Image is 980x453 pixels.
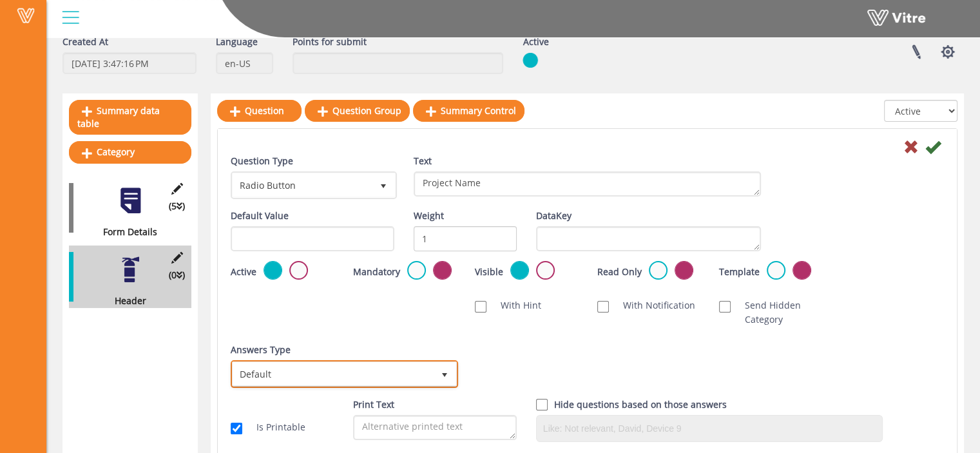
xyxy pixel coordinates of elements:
label: DataKey [536,209,572,223]
a: Summary data table [69,100,191,135]
input: With Notification [597,301,609,313]
label: Is Printable [244,420,305,434]
label: Active [231,265,256,279]
span: select [372,173,395,197]
img: yes [523,52,538,68]
a: Question [217,100,302,122]
label: Answers Type [231,343,291,357]
input: Hide question based on answer [536,399,548,410]
label: Mandatory [353,265,400,279]
span: (5 ) [169,199,185,213]
input: Send Hidden Category [719,301,731,313]
a: Summary Control [413,100,524,122]
div: Form Details [69,225,182,239]
div: Header [69,294,182,308]
label: With Hint [488,298,541,313]
span: Default [233,362,433,385]
label: Template [719,265,760,279]
label: Text [414,154,432,168]
label: Language [216,35,258,49]
label: Print Text [353,398,394,412]
label: Read Only [597,265,642,279]
label: With Notification [610,298,695,313]
label: Created At [62,35,108,49]
input: Is Printable [231,423,242,434]
span: select [433,362,456,385]
span: Radio Button [233,173,372,197]
span: (0 ) [169,268,185,282]
label: Send Hidden Category [732,298,822,327]
label: Weight [414,209,444,223]
a: Category [69,141,191,163]
input: With Hint [475,301,486,313]
a: Question Group [305,100,410,122]
label: Hide questions based on those answers [554,398,727,412]
label: Active [523,35,548,49]
label: Question Type [231,154,293,168]
label: Visible [475,265,503,279]
label: Default Value [231,209,289,223]
label: Points for submit [293,35,367,49]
